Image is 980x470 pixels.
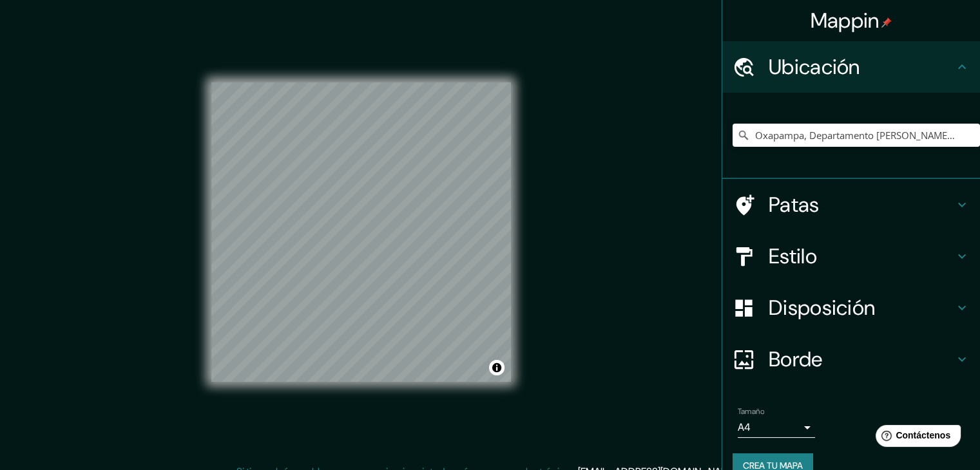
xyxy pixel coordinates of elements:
[769,243,817,270] font: Estilo
[211,82,511,382] canvas: Mapa
[769,191,820,218] font: Patas
[722,41,980,93] div: Ubicación
[769,294,875,321] font: Disposición
[722,230,980,282] div: Estilo
[489,360,504,375] button: Activar o desactivar atribución
[733,124,980,147] input: Elige tu ciudad o zona
[722,179,980,230] div: Patas
[722,334,980,385] div: Borde
[738,420,751,434] font: A4
[769,53,860,80] font: Ubicación
[769,346,823,373] font: Borde
[865,420,966,456] iframe: Lanzador de widgets de ayuda
[738,406,764,417] font: Tamaño
[722,282,980,334] div: Disposición
[811,7,879,34] font: Mappin
[881,17,892,28] img: pin-icon.png
[738,417,815,438] div: A4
